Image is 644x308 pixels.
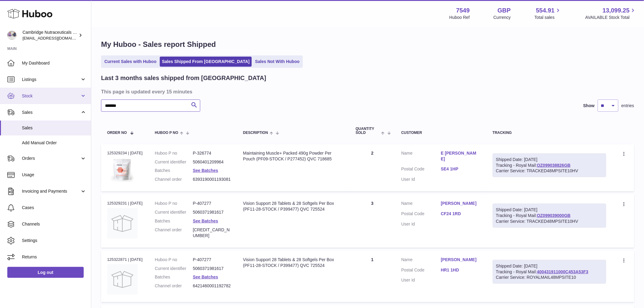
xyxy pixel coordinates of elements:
[107,131,127,135] span: Order No
[493,260,606,284] div: Tracking - Royal Mail:
[441,211,481,217] a: CF24 1RD
[243,131,268,135] span: Description
[107,158,138,182] img: 75491708438937.jpg
[603,6,630,15] span: 13,099.25
[496,168,603,174] div: Carrier Service: TRACKED48MPSITE10HV
[101,74,266,82] h2: Last 3 months sales shipped from [GEOGRAPHIC_DATA]
[534,6,562,20] a: 554.91 Total sales
[23,30,77,41] div: Cambridge Nutraceuticals Ltd
[193,283,231,289] dd: 6421460001192782
[107,257,143,262] div: 125322871 | [DATE]
[253,57,302,67] a: Sales Not With Huboo
[243,257,344,268] div: Vision Support 28 Tablets & 28 Softgels Per Box (PF11-28-STOCK / P399477) QVC 725524
[155,274,193,280] dt: Batches
[441,166,481,172] a: SE4 1HP
[536,6,555,15] span: 554.91
[441,201,481,206] a: [PERSON_NAME]
[155,159,193,165] dt: Current identifier
[193,275,218,279] a: See Batches
[22,60,86,66] span: My Dashboard
[441,267,481,273] a: HR1 1HD
[493,131,606,135] div: Tracking
[401,201,441,208] dt: Name
[22,125,86,131] span: Sales
[102,57,159,67] a: Current Sales with Huboo
[155,177,193,182] dt: Channel order
[193,219,218,223] a: See Batches
[155,283,193,289] dt: Channel order
[155,227,193,239] dt: Channel order
[22,156,80,161] span: Orders
[493,204,606,228] div: Tracking - Royal Mail:
[193,201,231,206] dd: P-407277
[155,201,193,206] dt: Huboo P no
[583,103,595,109] label: Show
[193,159,231,165] dd: 5060401209964
[22,221,86,227] span: Channels
[401,221,441,227] dt: User Id
[22,93,80,99] span: Stock
[22,238,86,243] span: Settings
[22,110,80,115] span: Sales
[193,227,231,239] dd: [CREDIT_CARD_NUMBER]
[401,257,441,264] dt: Name
[496,263,603,269] div: Shipped Date: [DATE]
[537,163,571,168] a: OZ099038826GB
[22,254,86,260] span: Returns
[498,6,511,15] strong: GBP
[537,269,588,274] a: 400431911000C453A53F3
[537,213,571,218] a: OZ099039000GB
[107,150,143,156] div: 125329234 | [DATE]
[101,40,634,49] h1: My Huboo - Sales report Shipped
[107,208,138,239] img: no-photo.jpg
[401,267,441,275] dt: Postal Code
[585,6,637,20] a: 13,099.25 AVAILABLE Stock Total
[23,36,89,40] span: [EMAIL_ADDRESS][DOMAIN_NAME]
[401,211,441,218] dt: Postal Code
[441,150,481,162] a: E [PERSON_NAME]
[401,166,441,173] dt: Postal Code
[22,172,86,178] span: Usage
[496,157,603,163] div: Shipped Date: [DATE]
[155,257,193,263] dt: Huboo P no
[350,194,395,247] td: 3
[496,207,603,213] div: Shipped Date: [DATE]
[621,103,634,109] span: entries
[155,209,193,215] dt: Current identifier
[401,177,441,182] dt: User Id
[7,267,84,278] a: Log out
[441,257,481,263] a: [PERSON_NAME]
[456,6,470,15] strong: 7549
[401,277,441,283] dt: User Id
[585,15,637,20] span: AVAILABLE Stock Total
[22,140,86,146] span: Add Manual Order
[155,266,193,271] dt: Current identifier
[356,127,380,135] span: Quantity Sold
[107,264,138,295] img: no-photo.jpg
[22,205,86,211] span: Cases
[243,150,344,162] div: Maintaining Muscle+ Packed 490g Powder Per Pouch (PF09-STOCK / P277452) QVC 718685
[155,218,193,224] dt: Batches
[155,168,193,173] dt: Batches
[160,57,252,67] a: Sales Shipped From [GEOGRAPHIC_DATA]
[450,15,470,20] div: Huboo Ref
[494,15,511,20] div: Currency
[7,31,16,40] img: qvc@camnutra.com
[193,257,231,263] dd: P-407277
[193,266,231,271] dd: 5060371981617
[243,201,344,212] div: Vision Support 28 Tablets & 28 Softgels Per Box (PF11-28-STOCK / P399477) QVC 725524
[496,219,603,224] div: Carrier Service: TRACKED48MPSITE10HV
[493,153,606,177] div: Tracking - Royal Mail:
[401,131,481,135] div: Customer
[534,15,562,20] span: Total sales
[193,209,231,215] dd: 5060371981617
[193,150,231,156] dd: P-326774
[22,188,80,194] span: Invoicing and Payments
[350,251,395,302] td: 1
[193,177,231,182] dd: 6393190001193081
[401,150,441,163] dt: Name
[107,201,143,206] div: 125329231 | [DATE]
[101,88,633,95] h3: This page is updated every 15 minutes
[350,144,395,192] td: 2
[22,77,80,82] span: Listings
